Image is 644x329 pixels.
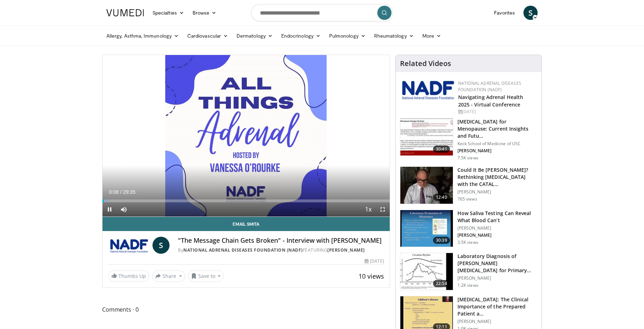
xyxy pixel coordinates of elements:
[457,155,478,161] p: 7.5K views
[188,270,224,282] button: Save to
[117,202,131,216] button: Mute
[365,258,384,264] div: [DATE]
[457,232,537,238] p: [PERSON_NAME]
[457,240,478,245] p: 3.5K views
[457,210,537,224] h3: How Saliva Testing Can Reveal What Blood Can’t
[457,148,537,154] p: [PERSON_NAME]
[232,29,277,43] a: Dermatology
[102,217,390,231] a: Email Smita
[400,166,537,204] a: 12:40 Could It Be [PERSON_NAME]? Rethinking [MEDICAL_DATA] with the CATAL… [PERSON_NAME] 765 views
[183,29,232,43] a: Cardiovascular
[457,189,537,195] p: [PERSON_NAME]
[188,6,221,20] a: Browse
[102,55,390,217] video-js: Video Player
[457,283,478,288] p: 1.2K views
[433,280,450,287] span: 22:54
[178,247,384,253] div: By FEATURING
[490,6,519,20] a: Favorites
[458,80,521,93] a: National Adrenal Diseases Foundation (NADF)
[183,247,303,253] a: National Adrenal Diseases Foundation (NADF)
[102,199,390,202] div: Progress Bar
[523,6,538,20] a: S
[457,253,537,274] h3: Laboratory Diagnosis of [PERSON_NAME][MEDICAL_DATA] for Primary Care Physicians
[400,253,537,290] a: 22:54 Laboratory Diagnosis of [PERSON_NAME][MEDICAL_DATA] for Primary Care Physicians [PERSON_NAM...
[458,109,536,115] div: [DATE]
[178,237,384,245] h4: "The Message Chain Gets Broken" - Interview with [PERSON_NAME]
[457,275,537,281] p: [PERSON_NAME]
[327,247,365,253] a: [PERSON_NAME]
[400,119,453,155] img: 47271b8a-94f4-49c8-b914-2a3d3af03a9e.150x105_q85_crop-smart_upscale.jpg
[400,167,453,204] img: 68e4bbc4-747b-4428-afaa-caf3714c793a.150x105_q85_crop-smart_upscale.jpg
[457,225,537,231] p: [PERSON_NAME]
[400,210,537,247] a: 30:39 How Saliva Testing Can Reveal What Blood Can’t [PERSON_NAME] [PERSON_NAME] 3.5K views
[108,237,150,254] img: National Adrenal Diseases Foundation (NADF)
[277,29,325,43] a: Endocrinology
[120,189,122,195] span: /
[152,237,170,254] a: S
[418,29,445,43] a: More
[102,202,117,216] button: Pause
[457,296,537,317] h3: [MEDICAL_DATA]: The Clinical Importance of the Prepared Patient a…
[361,202,376,216] button: Playback Rate
[400,59,451,68] h4: Related Videos
[108,270,149,281] a: Thumbs Up
[152,270,185,282] button: Share
[123,189,135,195] span: 29:35
[325,29,370,43] a: Pulmonology
[400,210,453,247] img: 63accea6-b0e0-4c2a-943b-dbf2e08e0487.150x105_q85_crop-smart_upscale.jpg
[457,141,537,147] p: Keck School of Medicine of USC
[433,194,450,201] span: 12:40
[457,166,537,188] h3: Could It Be [PERSON_NAME]? Rethinking [MEDICAL_DATA] with the CATAL…
[400,253,453,290] img: 503257c1-8dcc-4ce4-a7e4-e5a71487f99c.150x105_q85_crop-smart_upscale.jpg
[457,118,537,139] h3: [MEDICAL_DATA] for Menopause: Current Insights and Futu…
[433,146,450,153] span: 30:41
[433,237,450,244] span: 30:39
[370,29,418,43] a: Rheumatology
[102,305,390,314] span: Comments 0
[359,272,384,280] span: 10 views
[106,9,144,16] img: VuMedi Logo
[400,118,537,161] a: 30:41 [MEDICAL_DATA] for Menopause: Current Insights and Futu… Keck School of Medicine of USC [PE...
[148,6,188,20] a: Specialties
[109,189,118,195] span: 0:08
[458,94,523,108] a: Navigating Adrenal Health 2025 - Virtual Conference
[376,202,390,216] button: Fullscreen
[457,196,477,202] p: 765 views
[251,4,393,21] input: Search topics, interventions
[102,29,183,43] a: Allergy, Asthma, Immunology
[401,80,455,100] img: 877b56e2-cd6c-4243-ab59-32ef85434147.png.150x105_q85_autocrop_double_scale_upscale_version-0.2.png
[457,319,537,324] p: [PERSON_NAME]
